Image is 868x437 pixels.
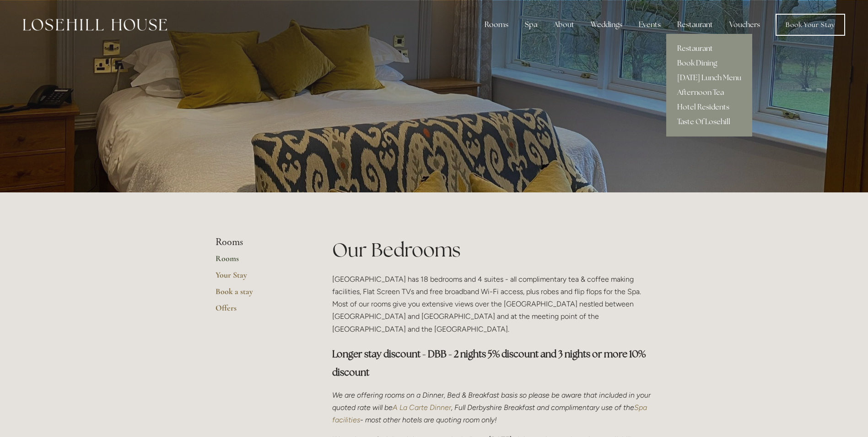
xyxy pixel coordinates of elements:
[216,236,303,248] li: Rooms
[216,303,303,319] a: Offers
[631,16,668,34] div: Events
[666,85,752,100] a: Afternoon Tea
[666,41,752,56] a: Restaurant
[670,16,720,34] div: Restaurant
[332,236,653,263] h1: Our Bedrooms
[393,403,451,412] a: A La Carte Dinner
[546,16,582,34] div: About
[216,270,303,286] a: Your Stay
[518,16,545,34] div: Spa
[583,16,630,34] div: Weddings
[332,348,647,378] strong: Longer stay discount - DBB - 2 nights 5% discount and 3 nights or more 10% discount
[666,100,752,115] a: Hotel Residents
[666,71,752,85] a: [DATE] Lunch Menu
[360,415,497,424] em: - most other hotels are quoting room only!
[216,286,303,303] a: Book a stay
[776,14,845,36] a: Book Your Stay
[23,19,167,31] img: Losehill House
[216,253,303,270] a: Rooms
[451,403,634,412] em: , Full Derbyshire Breakfast and complimentary use of the
[332,391,652,412] em: We are offering rooms on a Dinner, Bed & Breakfast basis so please be aware that included in your...
[666,56,752,71] a: Book Dining
[666,115,752,129] a: Taste Of Losehill
[477,16,516,34] div: Rooms
[332,273,653,335] p: [GEOGRAPHIC_DATA] has 18 bedrooms and 4 suites - all complimentary tea & coffee making facilities...
[722,16,767,34] a: Vouchers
